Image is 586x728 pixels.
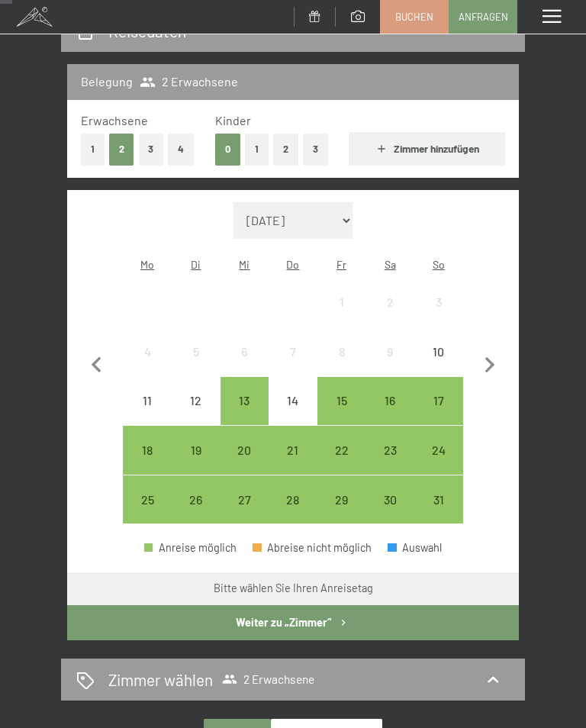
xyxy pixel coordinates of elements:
div: Anreise nicht möglich [123,327,172,376]
div: Anreise möglich [269,475,317,524]
div: Abreise nicht möglich [253,543,372,553]
abbr: Sonntag [433,258,445,271]
div: Anreise möglich [144,543,237,553]
div: Thu Aug 21 2025 [269,426,317,475]
div: Thu Aug 28 2025 [269,475,317,524]
div: Sun Aug 03 2025 [414,278,463,327]
div: Anreise nicht möglich [365,327,414,376]
div: Anreise nicht möglich [221,327,269,376]
div: Anreise nicht möglich [172,327,221,376]
button: 1 [245,134,269,165]
div: Anreise möglich [317,377,366,426]
span: Anfragen [459,10,508,24]
div: Wed Aug 13 2025 [221,377,269,426]
abbr: Samstag [385,258,396,271]
span: 2 Erwachsene [222,672,314,687]
div: Anreise möglich [221,377,269,426]
a: Anfragen [449,1,517,33]
div: 6 [222,346,268,391]
div: Sun Aug 10 2025 [414,327,463,376]
div: 13 [222,395,268,440]
div: Fri Aug 01 2025 [317,278,366,327]
button: 0 [215,134,240,165]
div: 21 [270,444,316,490]
div: Sun Aug 17 2025 [414,377,463,426]
div: Sun Aug 31 2025 [414,475,463,524]
div: Anreise möglich [221,475,269,524]
div: Anreise möglich [172,475,221,524]
div: Auswahl [388,543,442,553]
div: Fri Aug 08 2025 [317,327,366,376]
span: Einwilligung Marketing* [148,401,274,417]
div: Anreise möglich [414,377,463,426]
div: Mon Aug 04 2025 [123,327,172,376]
div: 16 [367,395,413,440]
div: 25 [124,494,170,540]
div: Fri Aug 29 2025 [317,475,366,524]
h3: Belegung [81,73,133,90]
div: Sat Aug 30 2025 [365,475,414,524]
div: Mon Aug 25 2025 [123,475,172,524]
div: Thu Aug 14 2025 [269,377,317,426]
div: Tue Aug 05 2025 [172,327,221,376]
div: Anreise nicht möglich [317,327,366,376]
div: Anreise nicht möglich [414,327,463,376]
div: 30 [367,494,413,540]
div: Anreise möglich [365,426,414,475]
div: Wed Aug 20 2025 [221,426,269,475]
div: 23 [367,444,413,490]
div: Wed Aug 06 2025 [221,327,269,376]
div: 27 [222,494,268,540]
div: Anreise nicht möglich [269,327,317,376]
div: 10 [416,346,462,391]
button: Weiter zu „Zimmer“ [67,605,519,640]
div: 8 [319,346,365,391]
div: 18 [124,444,170,490]
div: Anreise möglich [123,426,172,475]
div: Anreise möglich [317,426,366,475]
div: Tue Aug 12 2025 [172,377,221,426]
div: Anreise möglich [365,475,414,524]
button: 2 [109,134,134,165]
button: Nächster Monat [474,202,506,525]
span: Kinder [215,113,251,127]
div: Wed Aug 27 2025 [221,475,269,524]
div: 26 [173,494,219,540]
button: 2 [273,134,298,165]
span: Erwachsene [81,113,148,127]
button: Zimmer hinzufügen [349,132,505,166]
div: Mon Aug 18 2025 [123,426,172,475]
div: Anreise nicht möglich [414,278,463,327]
div: Sat Aug 09 2025 [365,327,414,376]
div: 9 [367,346,413,391]
div: Anreise nicht möglich [123,377,172,426]
abbr: Mittwoch [239,258,250,271]
div: 17 [416,395,462,440]
div: 22 [319,444,365,490]
div: Anreise nicht möglich [269,377,317,426]
abbr: Donnerstag [286,258,299,271]
div: 14 [270,395,316,440]
button: Vorheriger Monat [81,202,113,525]
span: Buchen [395,10,433,24]
h2: Zimmer wählen [108,668,213,691]
div: Anreise nicht möglich [172,377,221,426]
button: 3 [139,134,164,165]
div: Anreise nicht möglich [317,278,366,327]
div: Anreise möglich [172,426,221,475]
div: Anreise möglich [123,475,172,524]
div: Anreise möglich [269,426,317,475]
div: Sat Aug 16 2025 [365,377,414,426]
div: Thu Aug 07 2025 [269,327,317,376]
button: 3 [303,134,328,165]
div: 3 [416,296,462,342]
abbr: Dienstag [191,258,201,271]
button: 4 [168,134,194,165]
div: 11 [124,395,170,440]
div: Anreise nicht möglich [365,278,414,327]
div: 20 [222,444,268,490]
div: 2 [367,296,413,342]
a: Buchen [381,1,448,33]
div: Anreise möglich [317,475,366,524]
div: Sun Aug 24 2025 [414,426,463,475]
